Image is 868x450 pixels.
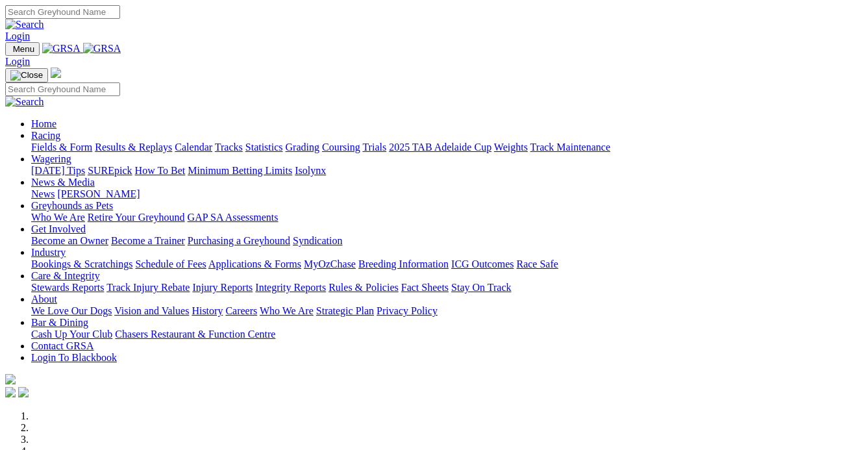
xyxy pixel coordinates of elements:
a: Become an Owner [31,235,108,246]
img: GRSA [42,43,81,55]
a: Schedule of Fees [135,258,206,269]
a: Rules & Policies [329,282,399,293]
img: Search [5,19,44,31]
div: News & Media [31,188,863,200]
a: News [31,188,55,199]
a: Login To Blackbook [31,352,117,363]
input: Search [5,5,120,19]
a: Fact Sheets [401,282,449,293]
a: Bookings & Scratchings [31,258,132,269]
img: GRSA [83,43,121,55]
a: Weights [494,142,528,153]
a: [PERSON_NAME] [57,188,140,199]
a: Login [5,31,30,42]
a: Become a Trainer [111,235,185,246]
a: Trials [362,142,386,153]
a: Careers [225,305,257,316]
a: Results & Replays [95,142,172,153]
a: History [192,305,223,316]
a: 2025 TAB Adelaide Cup [389,142,491,153]
div: Industry [31,258,863,270]
a: Minimum Betting Limits [188,165,292,176]
a: ICG Outcomes [451,258,514,269]
a: Track Injury Rebate [106,282,190,293]
a: Stewards Reports [31,282,104,293]
a: Home [31,118,56,129]
a: Statistics [245,142,283,153]
a: [DATE] Tips [31,165,85,176]
a: About [31,294,57,305]
a: Greyhounds as Pets [31,200,113,211]
a: Contact GRSA [31,340,93,351]
a: Applications & Forms [208,258,301,269]
div: About [31,305,863,317]
a: Coursing [322,142,360,153]
button: Toggle navigation [5,42,40,56]
a: Isolynx [295,165,326,176]
a: Track Maintenance [530,142,610,153]
a: Strategic Plan [316,305,374,316]
div: Wagering [31,165,863,177]
div: Racing [31,142,863,153]
a: Stay On Track [451,282,511,293]
a: Tracks [215,142,243,153]
img: logo-grsa-white.png [51,68,61,78]
div: Bar & Dining [31,329,863,340]
a: GAP SA Assessments [188,212,279,223]
a: Who We Are [260,305,314,316]
a: Privacy Policy [377,305,438,316]
img: Search [5,96,44,108]
input: Search [5,82,120,96]
img: Close [10,70,43,81]
div: Greyhounds as Pets [31,212,863,223]
a: Chasers Restaurant & Function Centre [115,329,275,340]
a: News & Media [31,177,95,188]
a: Grading [286,142,319,153]
a: Injury Reports [192,282,253,293]
a: Racing [31,130,60,141]
a: SUREpick [88,165,132,176]
a: MyOzChase [304,258,356,269]
a: Fields & Form [31,142,92,153]
div: Get Involved [31,235,863,247]
img: logo-grsa-white.png [5,374,16,384]
a: Calendar [175,142,212,153]
img: twitter.svg [18,387,29,397]
a: Retire Your Greyhound [88,212,185,223]
a: Get Involved [31,223,86,234]
a: Cash Up Your Club [31,329,112,340]
a: Login [5,56,30,67]
a: Breeding Information [358,258,449,269]
a: How To Bet [135,165,186,176]
button: Toggle navigation [5,68,48,82]
img: facebook.svg [5,387,16,397]
div: Care & Integrity [31,282,863,294]
a: We Love Our Dogs [31,305,112,316]
a: Bar & Dining [31,317,88,328]
a: Race Safe [516,258,558,269]
a: Purchasing a Greyhound [188,235,290,246]
span: Menu [13,44,34,54]
a: Wagering [31,153,71,164]
a: Who We Are [31,212,85,223]
a: Syndication [293,235,342,246]
a: Care & Integrity [31,270,100,281]
a: Integrity Reports [255,282,326,293]
a: Industry [31,247,66,258]
a: Vision and Values [114,305,189,316]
